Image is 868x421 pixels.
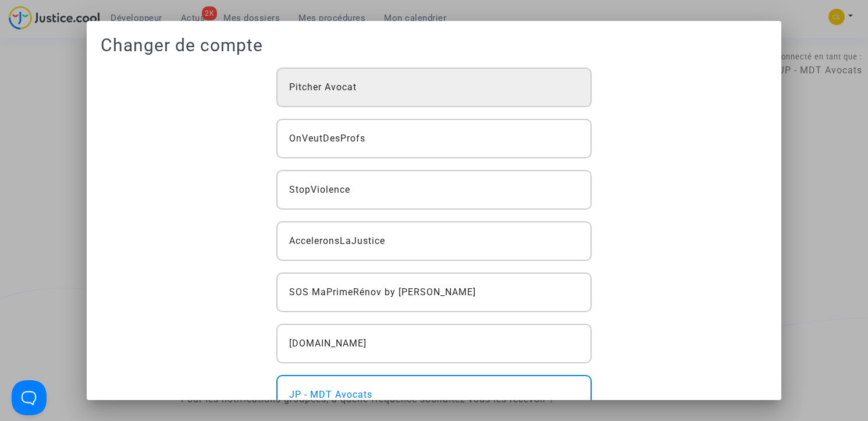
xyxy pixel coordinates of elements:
[101,35,767,56] h1: Changer de compte
[289,234,385,248] span: AcceleronsLaJustice
[289,132,365,146] span: OnVeutDesProfs
[289,80,357,94] span: Pitcher Avocat
[289,388,372,402] span: JP - MDT Avocats
[289,183,350,197] span: StopViolence
[289,337,367,351] span: [DOMAIN_NAME]
[12,380,47,415] iframe: Help Scout Beacon - Open
[289,285,476,299] span: SOS MaPrimeRénov by [PERSON_NAME]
